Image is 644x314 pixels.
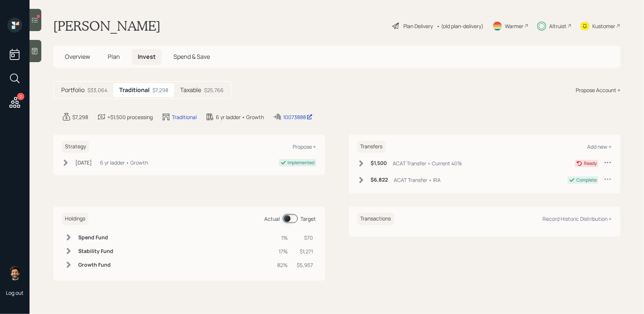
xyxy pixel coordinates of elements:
[78,248,113,254] h6: Stability Fund
[288,159,315,166] div: Implemented
[371,177,388,183] h6: $6,822
[17,93,24,100] div: 2
[265,215,280,223] div: Actual
[72,113,88,121] div: $7,298
[53,18,161,34] h1: [PERSON_NAME]
[437,22,483,30] div: • (old plan-delivery)
[293,143,316,150] div: Propose +
[403,22,433,30] div: Plan Delivery
[173,53,210,61] span: Spend & Save
[278,247,288,255] div: 17%
[371,160,387,166] h6: $1,500
[65,53,90,61] span: Overview
[180,87,201,94] h5: Taxable
[62,141,89,153] h6: Strategy
[358,141,386,153] h6: Transfers
[78,262,113,268] h6: Growth Fund
[119,87,149,94] h5: Traditional
[393,159,462,167] div: ACAT Transfer • Current 401k
[75,159,92,166] div: [DATE]
[549,22,566,30] div: Altruist
[172,113,197,121] div: Traditional
[358,213,394,225] h6: Transactions
[584,160,597,167] div: Ready
[301,215,316,223] div: Target
[87,86,107,94] div: $33,064
[297,234,313,242] div: $70
[587,143,612,150] div: Add new +
[278,261,288,269] div: 82%
[100,159,148,166] div: 6 yr ladder • Growth
[6,289,24,296] div: Log out
[61,87,85,94] h5: Portfolio
[152,86,168,94] div: $7,298
[78,234,113,241] h6: Spend Fund
[62,213,88,225] h6: Holdings
[297,261,313,269] div: $5,957
[216,113,264,121] div: 6 yr ladder • Growth
[283,113,313,121] div: 10073888
[592,22,615,30] div: Kustomer
[108,53,120,61] span: Plan
[297,247,313,255] div: $1,271
[505,22,523,30] div: Warmer
[543,215,612,222] div: Record Historic Distribution +
[138,53,156,61] span: Invest
[576,177,597,183] div: Complete
[204,86,224,94] div: $25,766
[576,86,620,94] div: Propose Account +
[394,176,441,184] div: ACAT Transfer • IRA
[7,266,22,280] img: eric-schwartz-headshot.png
[278,234,288,242] div: 1%
[107,113,153,121] div: +$1,500 processing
